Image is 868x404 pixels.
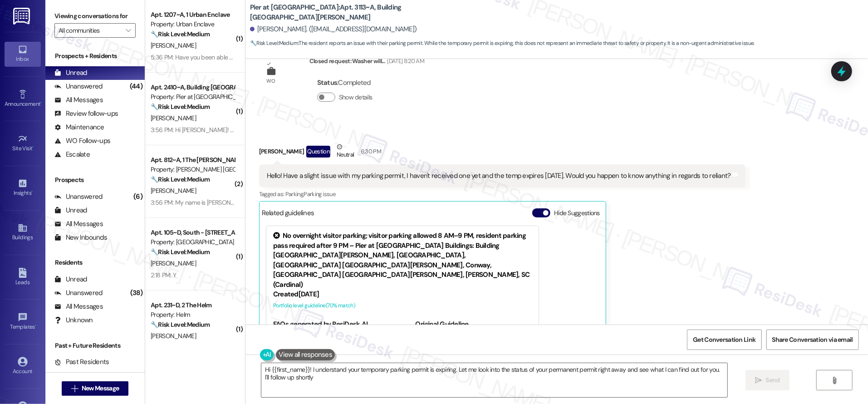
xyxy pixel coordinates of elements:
[151,198,280,207] div: 3:56 PM: My name is [PERSON_NAME] from 812A
[128,79,145,94] div: (44)
[45,341,145,350] div: Past + Future Residents
[5,310,41,334] a: Templates •
[82,384,119,393] span: New Message
[259,187,745,201] div: Tagged as:
[304,190,336,198] span: Parking issue
[40,99,42,106] span: •
[71,385,78,392] i: 
[745,370,790,390] button: Send
[772,335,853,345] span: Share Conversation via email
[45,175,145,185] div: Prospects
[766,375,780,385] span: Send
[54,123,104,132] div: Maintenance
[5,354,41,379] a: Account
[151,30,210,38] strong: 🔧 Risk Level: Medium
[306,146,330,157] div: Question
[45,51,145,61] div: Prospects + Residents
[151,53,312,61] div: 5:36 PM: Have you been able to look into the situation above?
[151,103,210,111] strong: 🔧 Risk Level: Medium
[317,78,338,87] b: Status
[5,42,41,66] a: Inbox
[54,302,103,311] div: All Messages
[151,187,196,195] span: [PERSON_NAME]
[151,165,235,174] div: Property: [PERSON_NAME] [GEOGRAPHIC_DATA]
[54,9,136,23] label: Viewing conversations for
[54,219,103,229] div: All Messages
[151,259,196,267] span: [PERSON_NAME]
[267,171,731,181] div: Hello! Have a slight issue with my parking permit, I haven't received one yet and the temp expire...
[339,93,373,102] label: Show details
[54,68,87,78] div: Unread
[273,301,532,310] div: Portfolio level guideline ( 70 % match)
[31,188,33,195] span: •
[54,95,103,105] div: All Messages
[151,310,235,320] div: Property: Helm
[54,206,87,215] div: Unread
[273,290,532,299] div: Created [DATE]
[13,8,32,25] img: ResiDesk Logo
[151,332,196,340] span: [PERSON_NAME]
[59,23,121,38] input: All communities
[151,83,235,92] div: Apt. 2410~A, Building [GEOGRAPHIC_DATA][PERSON_NAME]
[151,237,235,247] div: Property: [GEOGRAPHIC_DATA]
[266,76,275,86] div: WO
[259,142,745,164] div: [PERSON_NAME]
[554,208,600,218] label: Hide Suggestions
[250,3,432,22] b: Pier at [GEOGRAPHIC_DATA]: Apt. 3113~A, Building [GEOGRAPHIC_DATA][PERSON_NAME]
[415,320,469,329] b: Original Guideline
[273,320,368,329] b: FAQs generated by ResiDesk AI
[54,192,103,202] div: Unanswered
[5,176,41,200] a: Insights •
[35,322,36,329] span: •
[54,288,103,298] div: Unanswered
[261,363,727,397] textarea: Hi {{first_name}}! I understand your temporary parking permit is expiring. Let me look into the s...
[62,381,129,396] button: New Message
[45,258,145,267] div: Residents
[385,56,424,66] div: [DATE] 8:20 AM
[151,20,235,29] div: Property: Urban Enclave
[5,131,41,156] a: Site Visit •
[317,76,376,90] div: : Completed
[33,144,34,150] span: •
[766,330,859,350] button: Share Conversation via email
[250,25,417,34] div: [PERSON_NAME]. ([EMAIL_ADDRESS][DOMAIN_NAME])
[693,335,755,345] span: Get Conversation Link
[54,82,103,91] div: Unanswered
[151,114,196,122] span: [PERSON_NAME]
[151,320,210,329] strong: 🔧 Risk Level: Medium
[151,41,196,49] span: [PERSON_NAME]
[151,10,235,20] div: Apt. 1207~A, 1 Urban Enclave
[755,377,762,384] i: 
[151,271,176,279] div: 2:18 PM: Y
[126,27,131,34] i: 
[309,56,424,69] div: Closed request: Washer will...
[358,147,381,156] div: 6:30 PM
[151,92,235,102] div: Property: Pier at [GEOGRAPHIC_DATA]
[250,39,298,47] strong: 🔧 Risk Level: Medium
[151,155,235,165] div: Apt. 812~A, 1 The [PERSON_NAME] Louisville
[151,126,663,134] div: 3:56 PM: Hi [PERSON_NAME]! I just got an email regarding unit inspections held [DATE] and [DATE] ...
[151,228,235,237] div: Apt. 105~D, South - [STREET_ADDRESS]
[54,357,109,367] div: Past Residents
[335,142,356,161] div: Neutral
[5,265,41,290] a: Leads
[54,233,107,242] div: New Inbounds
[5,220,41,245] a: Buildings
[151,301,235,310] div: Apt. 231~D, 2 The Helm
[831,377,838,384] i: 
[273,231,532,290] div: No overnight visitor parking; visitor parking allowed 8 AM–9 PM, resident parking pass required a...
[151,248,210,256] strong: 🔧 Risk Level: Medium
[54,109,118,118] div: Review follow-ups
[54,136,110,146] div: WO Follow-ups
[54,150,90,159] div: Escalate
[250,39,755,48] span: : The resident reports an issue with their parking permit. While the temporary permit is expiring...
[54,275,87,284] div: Unread
[131,190,145,204] div: (6)
[128,286,145,300] div: (38)
[54,315,93,325] div: Unknown
[151,175,210,183] strong: 🔧 Risk Level: Medium
[687,330,761,350] button: Get Conversation Link
[285,190,304,198] span: Parking ,
[262,208,314,222] div: Related guidelines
